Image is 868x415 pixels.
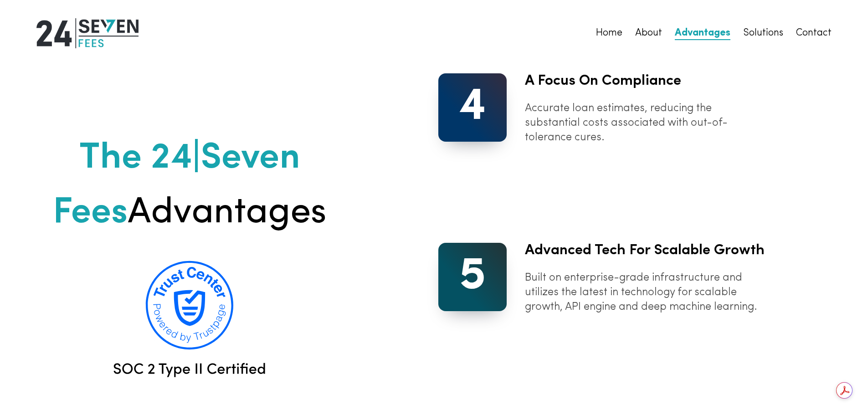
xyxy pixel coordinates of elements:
b: The 24|Seven Fees [53,140,300,231]
p: Built on enterprise-grade infrastructure and utilizes the latest in technology for scalable growt... [525,271,766,314]
h2: Advantages [36,131,343,241]
a: Solutions [743,27,783,40]
a: Advantages [675,27,730,40]
img: 24|Seven Fees Logo [36,18,139,48]
p: Accurate loan estimates, reducing the substantial costs associated with out-of-tolerance cures. [525,101,766,145]
a: About [635,27,662,40]
h2: A Focus on Compliance [525,70,766,92]
h2: Advanced Tech for Scalable Growth [525,240,766,261]
a: Home [596,27,622,40]
h3: 5 [459,243,486,311]
h3: 4 [459,73,486,142]
img: 24|Seven Fees banner 2 [113,255,266,378]
a: Contact [796,27,832,40]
